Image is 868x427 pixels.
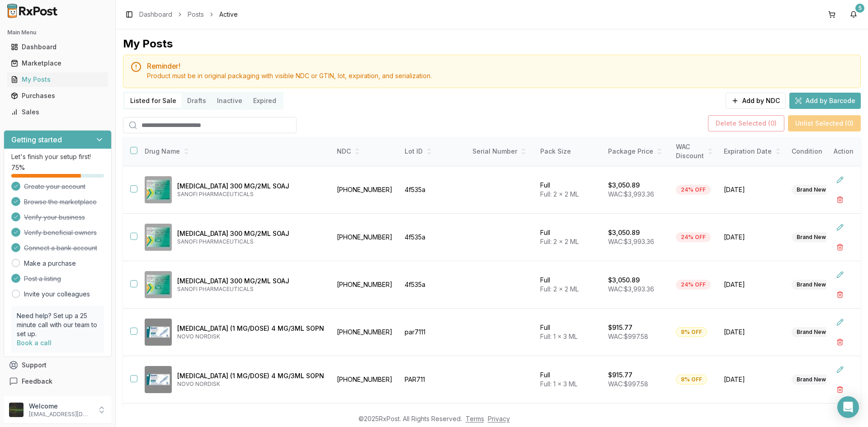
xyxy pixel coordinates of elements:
span: [DATE] [724,280,781,289]
p: $915.77 [608,371,632,380]
div: Product must be in original packaging with visible NDC or GTIN, lot, expiration, and serialization. [147,71,853,80]
td: [PHONE_NUMBER] [331,261,399,309]
button: Delete [832,334,848,350]
span: Full: 2 x 2 ML [540,190,579,198]
div: Drug Name [145,147,324,156]
button: Delete [832,192,848,208]
div: My Posts [11,75,104,84]
h3: Getting started [11,134,62,145]
span: WAC: $3,993.36 [608,238,654,245]
div: 24% OFF [676,232,711,242]
div: 24% OFF [676,185,711,195]
p: Let's finish your setup first! [11,152,104,161]
p: NOVO NORDISK [177,380,324,388]
div: My Posts [123,37,173,51]
img: Dupixent 300 MG/2ML SOAJ [145,271,172,298]
span: [DATE] [724,185,781,194]
span: WAC: $3,993.36 [608,190,654,198]
h5: Reminder! [147,62,853,70]
button: Edit [832,267,848,283]
p: SANOFI PHARMACEUTICALS [177,286,324,293]
p: Need help? Set up a 25 minute call with our team to set up. [17,311,99,338]
button: Drafts [182,94,212,108]
a: Terms [466,415,484,422]
img: Dupixent 300 MG/2ML SOAJ [145,224,172,251]
td: 4f535a [399,166,467,214]
button: Feedback [4,373,112,389]
span: [DATE] [724,328,781,337]
div: Brand New [792,232,831,242]
button: Dashboard [4,40,112,54]
a: Dashboard [139,10,172,19]
div: 24% OFF [676,280,711,290]
th: Pack Size [535,137,603,166]
div: Expiration Date [724,147,781,156]
button: My Posts [4,72,112,87]
nav: breadcrumb [139,10,238,19]
a: Posts [188,10,204,19]
span: Create your account [24,182,85,191]
span: Full: 2 x 2 ML [540,285,579,293]
td: [PHONE_NUMBER] [331,166,399,214]
span: Feedback [22,377,52,386]
div: Lot ID [405,147,462,156]
button: Sales [4,105,112,119]
div: Package Price [608,147,665,156]
button: Edit [832,172,848,188]
div: 8% OFF [676,327,707,337]
div: Brand New [792,375,831,385]
div: Purchases [11,91,104,100]
p: [MEDICAL_DATA] 300 MG/2ML SOAJ [177,182,324,191]
span: Active [219,10,238,19]
button: Edit [832,219,848,235]
a: Dashboard [7,39,108,55]
a: Make a purchase [24,259,76,268]
div: Brand New [792,327,831,337]
img: Ozempic (1 MG/DOSE) 4 MG/3ML SOPN [145,319,172,346]
span: WAC: $997.58 [608,333,648,340]
div: Sales [11,108,104,117]
button: Inactive [212,94,248,108]
img: User avatar [9,403,24,417]
h2: Main Menu [7,29,108,36]
p: $3,050.89 [608,228,640,237]
button: Marketplace [4,56,112,70]
a: Sales [7,104,108,120]
button: Support [4,357,112,373]
td: Full [535,309,603,356]
td: Full [535,166,603,214]
td: Full [535,214,603,261]
td: par7111 [399,309,467,356]
span: WAC: $997.58 [608,380,648,388]
span: Connect a bank account [24,244,97,253]
span: Post a listing [24,274,61,283]
a: Marketplace [7,55,108,71]
td: PAR711 [399,356,467,404]
div: Marketplace [11,59,104,68]
span: WAC: $3,993.36 [608,285,654,293]
button: Delete [832,239,848,255]
span: Full: 1 x 3 ML [540,333,577,340]
div: 5 [855,4,864,13]
p: [EMAIL_ADDRESS][DOMAIN_NAME] [29,411,92,418]
span: 75 % [11,163,25,172]
button: Delete [832,286,848,303]
div: Serial Number [472,147,529,156]
span: [DATE] [724,375,781,384]
img: RxPost Logo [4,4,61,18]
p: [MEDICAL_DATA] 300 MG/2ML SOAJ [177,277,324,286]
button: Purchases [4,89,112,103]
button: Edit [832,361,848,378]
span: [DATE] [724,233,781,242]
button: 5 [846,7,861,22]
p: $3,050.89 [608,276,640,285]
span: Verify your business [24,213,85,222]
span: Full: 1 x 3 ML [540,380,577,388]
a: Invite your colleagues [24,290,90,299]
th: Action [826,137,861,166]
button: Expired [248,94,282,108]
a: My Posts [7,71,108,88]
p: SANOFI PHARMACEUTICALS [177,238,324,245]
p: [MEDICAL_DATA] (1 MG/DOSE) 4 MG/3ML SOPN [177,324,324,333]
a: Purchases [7,88,108,104]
